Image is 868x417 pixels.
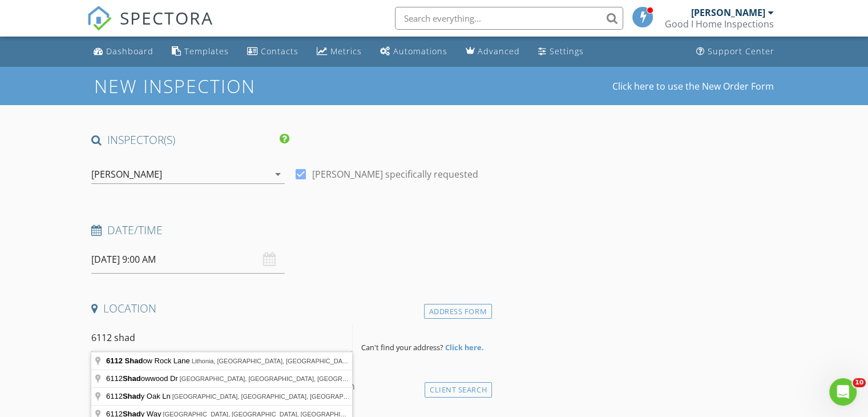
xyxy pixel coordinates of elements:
div: Client Search [425,382,492,398]
span: Shad [123,392,141,400]
div: Advanced [478,46,520,57]
h1: New Inspection [94,76,347,96]
a: Automations (Basic) [376,41,452,62]
span: 6112 owwood Dr [106,374,180,383]
div: Dashboard [106,46,154,57]
label: [PERSON_NAME] specifically requested [312,169,478,180]
h4: Date/Time [91,223,487,238]
span: [GEOGRAPHIC_DATA], [GEOGRAPHIC_DATA], [GEOGRAPHIC_DATA] [180,375,383,382]
span: SPECTORA [120,6,213,30]
a: Contacts [243,41,303,62]
a: Dashboard [89,41,158,62]
input: Search everything... [395,7,623,30]
div: Metrics [330,46,362,57]
input: Address Search [91,324,352,352]
span: [GEOGRAPHIC_DATA], [GEOGRAPHIC_DATA], [GEOGRAPHIC_DATA] [172,393,376,400]
span: Lithonia, [GEOGRAPHIC_DATA], [GEOGRAPHIC_DATA] [192,358,352,364]
a: Metrics [312,41,366,62]
h4: Location [91,301,487,316]
div: Address Form [424,304,492,319]
a: Templates [167,41,233,62]
input: Select date [91,246,285,274]
span: 6112 y Oak Ln [106,392,172,400]
span: 6112 [106,356,123,365]
strong: Click here. [445,342,484,352]
iframe: Intercom live chat [829,378,857,406]
div: [PERSON_NAME] [691,7,765,18]
div: Automations [393,46,447,57]
div: Contacts [261,46,298,57]
i: arrow_drop_down [271,167,285,181]
a: SPECTORA [87,15,213,39]
div: [PERSON_NAME] [91,169,162,179]
span: ow Rock Lane [106,356,192,365]
h4: INSPECTOR(S) [91,133,289,147]
div: Support Center [708,46,774,57]
span: 10 [853,378,866,387]
div: Templates [184,46,229,57]
div: Settings [550,46,584,57]
img: The Best Home Inspection Software - Spectora [87,6,112,31]
a: Settings [534,41,588,62]
div: Good I Home Inspections [665,18,774,30]
span: Shad [123,374,141,383]
span: Can't find your address? [361,342,443,352]
a: Advanced [461,41,524,62]
span: Shad [125,356,143,365]
a: Click here to use the New Order Form [612,82,774,91]
a: Support Center [692,41,779,62]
